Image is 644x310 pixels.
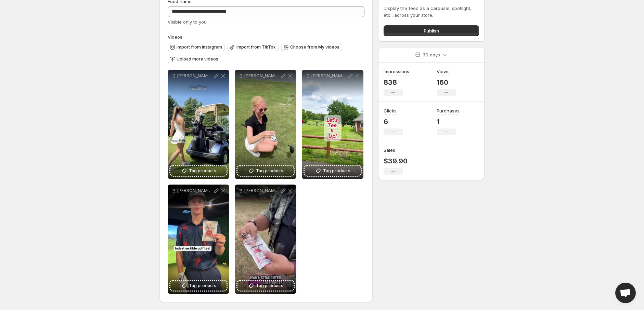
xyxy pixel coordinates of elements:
div: [PERSON_NAME] (@dharanayogic)Tag products [235,185,296,294]
p: [PERSON_NAME] (@caleb_clark_golf) [177,188,213,193]
div: [PERSON_NAME] (@mandaa_panda)Tag products [235,70,296,179]
span: Choose from My videos [290,44,339,50]
button: Upload more videos [168,55,221,63]
span: Tag products [323,167,350,174]
span: Tag products [256,282,283,289]
span: Upload more videos [177,56,218,62]
div: [PERSON_NAME] (@caleb_clark_golf)Tag products [168,185,229,294]
h3: Views [437,68,450,75]
p: Display the feed as a carousel, spotlight, etc., across your store. [384,5,479,18]
button: Tag products [170,281,227,291]
span: Tag products [189,282,216,289]
button: Publish [384,25,479,36]
button: Import from Instagram [168,43,225,51]
span: Import from Instagram [177,44,222,50]
p: [PERSON_NAME] (@sweatforsmiles) [311,73,347,79]
button: Tag products [237,166,294,176]
p: [PERSON_NAME] (@mandaa_panda) [244,73,280,79]
span: Publish [424,27,439,34]
div: [PERSON_NAME] (@rayssamariz)Tag products [168,70,229,179]
h3: Impressions [384,68,409,75]
span: Tag products [189,167,216,174]
p: 6 [384,118,403,126]
h3: Sales [384,147,395,153]
a: Open chat [615,283,636,303]
button: Choose from My videos [281,43,342,51]
p: [PERSON_NAME] (@dharanayogic) [244,188,280,193]
button: Tag products [237,281,294,291]
p: 838 [384,78,409,86]
p: [PERSON_NAME] (@rayssamariz) [177,73,213,79]
span: Tag products [256,167,283,174]
p: 160 [437,78,456,86]
p: $39.90 [384,157,408,165]
h3: Purchases [437,107,460,114]
button: Import from TikTok [228,43,279,51]
p: 1 [437,118,460,126]
span: Visible only to you. [168,19,208,25]
h3: Clicks [384,107,397,114]
p: 30 days [423,51,440,58]
span: Import from TikTok [236,44,276,50]
button: Tag products [305,166,361,176]
span: Videos [168,34,182,40]
div: [PERSON_NAME] (@sweatforsmiles)Tag products [302,70,363,179]
button: Tag products [170,166,227,176]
